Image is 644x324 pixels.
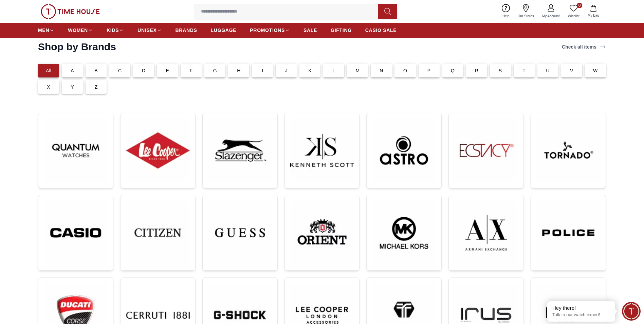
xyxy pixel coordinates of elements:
[126,201,190,265] img: ...
[427,67,431,74] p: P
[539,14,563,19] span: My Account
[38,41,116,53] h2: Shop by Brands
[403,67,407,74] p: O
[166,67,169,74] p: E
[522,67,526,74] p: T
[126,119,190,182] img: ...
[365,27,397,34] span: CASIO SALE
[285,67,288,74] p: J
[38,24,54,36] a: MEN
[593,67,597,74] p: W
[211,24,237,36] a: LUGGAGE
[560,42,607,52] a: Check all items
[584,3,603,19] button: My Bag
[176,24,197,36] a: BRANDS
[303,27,317,34] span: SALE
[380,67,383,74] p: N
[372,119,436,182] img: ...
[309,67,312,74] p: K
[454,201,518,265] img: ...
[95,84,98,90] p: Z
[46,67,51,74] p: All
[68,27,88,34] span: WOMEN
[622,302,641,321] div: Chat Widget
[118,67,122,74] p: C
[536,201,600,265] img: ...
[211,27,237,34] span: LUGGAGE
[213,67,217,74] p: G
[142,67,145,74] p: D
[208,201,272,265] img: ...
[208,119,272,182] img: ...
[137,24,162,36] a: UNISEX
[290,119,354,182] img: ...
[514,3,538,20] a: Our Stores
[44,201,108,265] img: ...
[565,14,582,19] span: Wishlist
[356,67,360,74] p: M
[94,67,98,74] p: B
[331,27,352,34] span: GIFTING
[372,201,436,265] img: ...
[451,67,455,74] p: Q
[577,3,582,8] span: 0
[176,27,197,34] span: BRANDS
[332,67,335,74] p: L
[41,4,100,19] img: ...
[250,24,290,36] a: PROMOTIONS
[365,24,397,36] a: CASIO SALE
[546,67,550,74] p: U
[71,67,74,74] p: A
[107,24,124,36] a: KIDS
[585,13,602,18] span: My Bag
[552,305,610,311] div: Hey there!
[303,24,317,36] a: SALE
[262,67,263,74] p: I
[499,67,502,74] p: S
[71,84,74,90] p: Y
[68,24,93,36] a: WOMEN
[498,3,514,20] a: Help
[47,84,50,90] p: X
[107,27,119,34] span: KIDS
[564,3,584,20] a: 0Wishlist
[38,27,49,34] span: MEN
[475,67,478,74] p: R
[552,312,610,318] p: Talk to our watch expert!
[570,67,573,74] p: V
[536,119,600,182] img: ...
[515,14,537,19] span: Our Stores
[44,119,108,182] img: ...
[190,67,193,74] p: F
[331,24,352,36] a: GIFTING
[237,67,240,74] p: H
[290,201,354,265] img: ...
[500,14,512,19] span: Help
[250,27,285,34] span: PROMOTIONS
[454,119,518,182] img: ...
[137,27,157,34] span: UNISEX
